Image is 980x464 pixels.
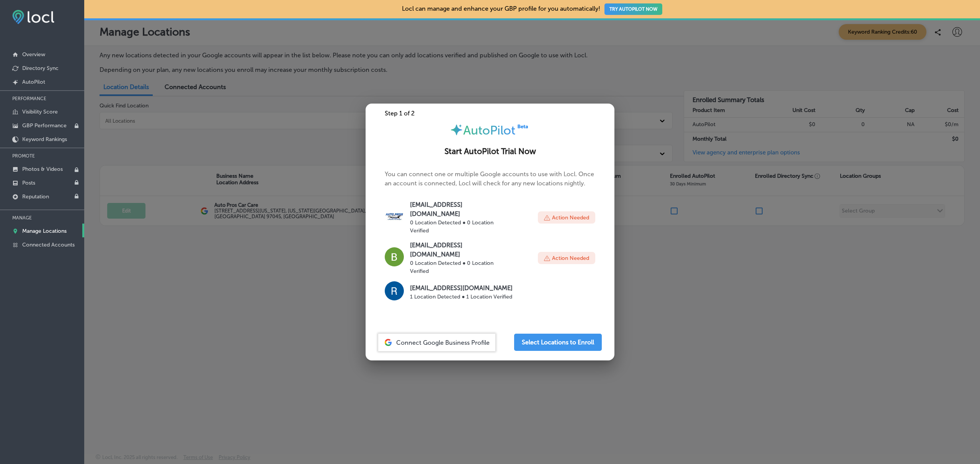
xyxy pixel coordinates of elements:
[410,200,507,219] p: [EMAIL_ADDRESS][DOMAIN_NAME]
[552,254,589,262] p: Action Needed
[410,259,507,275] p: 0 Location Detected ● 0 Location Verified
[410,219,507,235] p: 0 Location Detected ● 0 Location Verified
[22,180,35,186] p: Posts
[515,123,531,130] img: Beta
[22,51,45,58] p: Overview
[22,122,67,129] p: GBP Performance
[604,3,662,15] button: TRY AUTOPILOT NOW
[22,136,67,143] p: Keyword Rankings
[396,339,490,346] span: Connect Google Business Profile
[22,65,59,71] p: Directory Sync
[514,334,602,351] button: Select Locations to Enroll
[375,147,605,156] h2: Start AutoPilot Trial Now
[552,214,589,222] p: Action Needed
[410,241,507,259] p: [EMAIL_ADDRESS][DOMAIN_NAME]
[410,293,513,301] p: 1 Location Detected ● 1 Location Verified
[450,123,463,136] img: autopilot-icon
[22,79,45,85] p: AutoPilot
[22,166,63,172] p: Photos & Videos
[463,123,515,138] span: AutoPilot
[22,242,75,248] p: Connected Accounts
[22,228,67,234] p: Manage Locations
[12,10,54,24] img: fda3e92497d09a02dc62c9cd864e3231.png
[410,284,513,293] p: [EMAIL_ADDRESS][DOMAIN_NAME]
[22,193,49,200] p: Reputation
[22,109,58,115] p: Visibility Score
[385,170,595,309] p: You can connect one or multiple Google accounts to use with Locl. Once an account is connected, L...
[366,110,614,117] div: Step 1 of 2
